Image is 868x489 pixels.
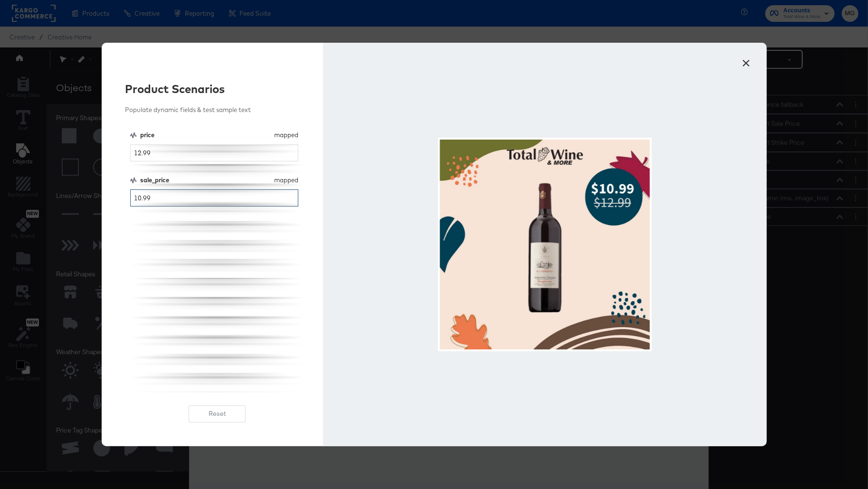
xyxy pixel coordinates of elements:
[141,131,271,140] div: price
[130,189,299,207] input: No Value
[275,176,299,185] div: mapped
[130,144,299,162] input: No Value
[275,131,299,140] div: mapped
[125,81,309,97] div: Product Scenarios
[141,176,271,185] div: sale_price
[738,52,755,69] button: ×
[189,405,246,423] button: Reset
[125,105,309,114] div: Populate dynamic fields & test sample text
